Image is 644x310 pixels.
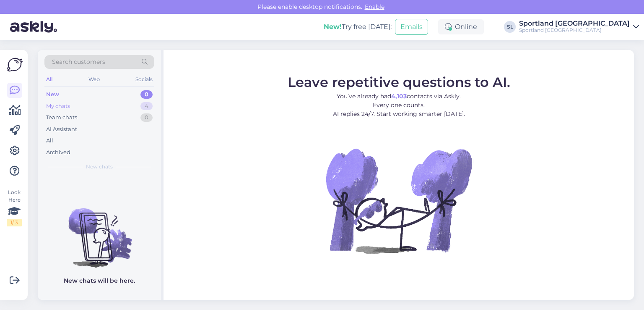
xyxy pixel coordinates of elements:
div: My chats [46,102,70,110]
span: Search customers [52,58,105,66]
div: All [46,137,53,145]
div: 0 [140,90,153,99]
div: 1 / 3 [7,219,22,226]
div: 0 [140,113,153,122]
div: Team chats [46,113,77,122]
span: New chats [86,163,113,171]
b: New! [324,23,342,31]
div: Try free [DATE]: [324,22,392,32]
div: Web [87,74,101,85]
div: Online [438,19,484,34]
div: Look Here [7,189,22,226]
img: No Chat active [323,125,474,276]
div: Sportland [GEOGRAPHIC_DATA] [519,27,630,34]
div: All [44,74,54,85]
a: Sportland [GEOGRAPHIC_DATA]Sportland [GEOGRAPHIC_DATA] [519,20,639,34]
div: 4 [140,102,153,110]
div: SL [504,21,516,33]
div: New [46,90,59,99]
img: Askly Logo [7,57,23,73]
span: Leave repetitive questions to AI. [288,74,510,90]
p: New chats will be here. [64,276,135,285]
p: You’ve already had contacts via Askly. Every one counts. AI replies 24/7. Start working smarter [... [288,92,510,118]
button: Emails [395,19,428,35]
div: AI Assistant [46,125,77,134]
b: 4,103 [391,92,407,100]
div: Socials [134,74,154,85]
div: Sportland [GEOGRAPHIC_DATA] [519,20,630,27]
img: No chats [38,193,161,269]
div: Archived [46,148,70,157]
span: Enable [362,3,387,11]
